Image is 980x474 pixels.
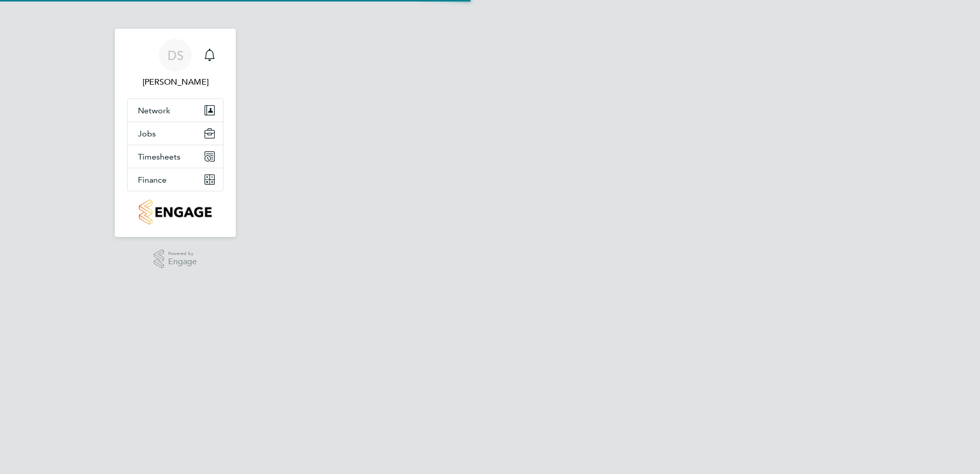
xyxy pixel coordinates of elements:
span: Powered by [168,249,197,258]
span: Timesheets [138,152,180,162]
span: Finance [138,175,167,185]
button: Network [128,99,223,122]
span: Dave Spiller [127,76,223,88]
img: countryside-properties-logo-retina.png [139,200,211,225]
nav: Main navigation [115,29,236,237]
span: Jobs [138,129,156,139]
button: Jobs [128,122,223,145]
a: Powered byEngage [154,249,197,269]
span: DS [168,49,183,62]
span: Network [138,106,170,115]
a: Go to home page [127,200,223,225]
button: Finance [128,168,223,191]
a: DS[PERSON_NAME] [127,39,223,88]
span: Engage [168,258,197,266]
button: Timesheets [128,145,223,168]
